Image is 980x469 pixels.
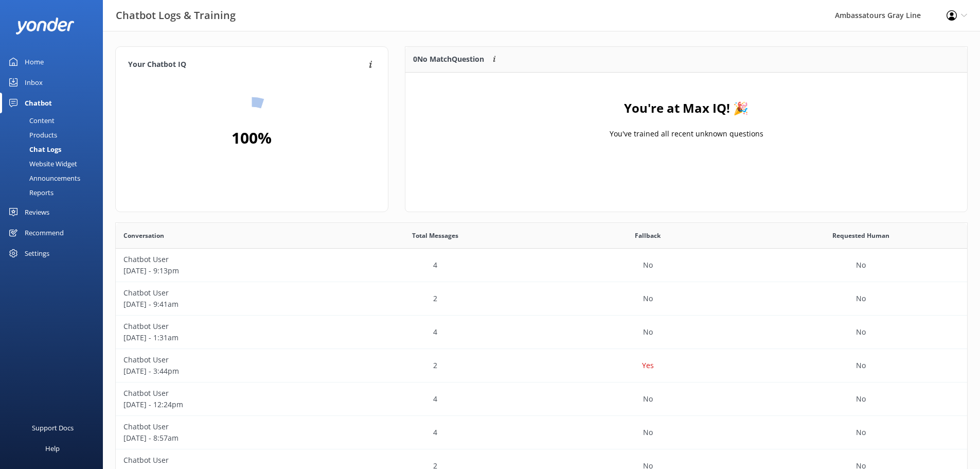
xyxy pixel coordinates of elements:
span: Requested Human [832,231,889,240]
p: 0 No Match Question [413,54,484,65]
div: row [116,249,967,282]
div: Help [45,438,60,459]
div: grid [405,73,967,176]
p: No [856,427,866,438]
p: No [643,427,653,438]
p: Chatbot User [123,321,321,332]
div: Announcements [6,171,80,185]
div: Reviews [25,202,49,222]
p: Chatbot User [123,388,321,399]
div: Chatbot [25,93,52,113]
span: Conversation [123,231,164,240]
p: Chatbot User [123,421,321,432]
p: No [856,360,866,371]
div: Support Docs [32,418,74,438]
p: [DATE] - 8:57am [123,432,321,444]
p: 2 [433,360,437,371]
a: Products [6,128,103,142]
p: No [856,393,866,405]
span: Fallback [635,231,661,240]
p: No [856,326,866,338]
div: Recommend [25,222,64,243]
div: Website Widget [6,157,77,171]
p: Chatbot User [123,455,321,466]
p: No [643,293,653,304]
p: [DATE] - 9:13pm [123,265,321,276]
div: row [116,282,967,316]
p: You've trained all recent unknown questions [609,128,763,140]
p: Yes [642,360,654,371]
div: row [116,383,967,416]
a: Content [6,113,103,128]
a: Reports [6,185,103,200]
p: 4 [433,259,437,271]
p: [DATE] - 1:31am [123,332,321,343]
h4: You're at Max IQ! 🎉 [624,98,749,118]
h3: Chatbot Logs & Training [116,7,236,24]
div: Reports [6,185,54,200]
div: Chat Logs [6,142,61,157]
p: 2 [433,293,437,304]
p: Chatbot User [123,354,321,366]
p: No [643,259,653,271]
span: Total Messages [412,231,458,240]
p: Chatbot User [123,254,321,265]
div: Home [25,51,44,72]
p: [DATE] - 9:41am [123,299,321,310]
div: row [116,349,967,383]
p: [DATE] - 3:44pm [123,366,321,377]
p: 4 [433,326,437,338]
p: No [643,393,653,405]
a: Website Widget [6,157,103,171]
p: 4 [433,427,437,438]
a: Chat Logs [6,142,103,157]
div: row [116,416,967,449]
div: row [116,316,967,349]
h4: Your Chatbot IQ [128,59,366,71]
div: Settings [25,243,49,264]
p: No [856,293,866,304]
div: Content [6,113,55,128]
p: No [643,326,653,338]
a: Announcements [6,171,103,185]
p: No [856,259,866,271]
h2: 100 % [231,126,272,150]
p: Chatbot User [123,287,321,299]
div: Inbox [25,72,43,93]
p: 4 [433,393,437,405]
img: yonder-white-logo.png [15,18,75,34]
div: Products [6,128,57,142]
p: [DATE] - 12:24pm [123,399,321,410]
